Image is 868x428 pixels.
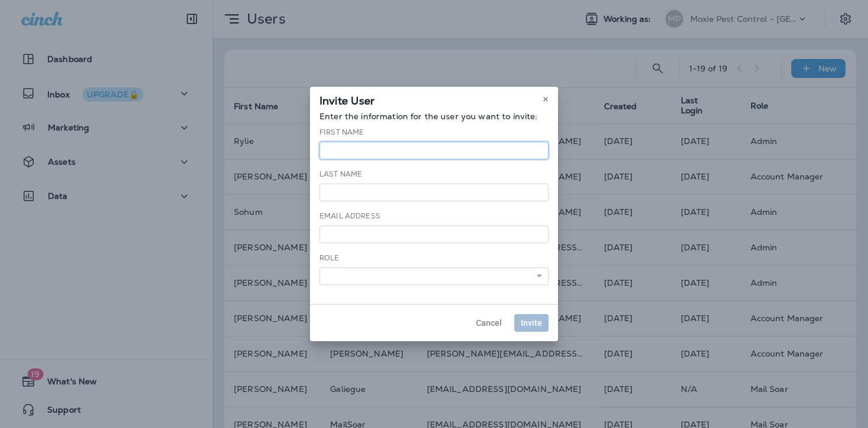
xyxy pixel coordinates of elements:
button: Invite [514,314,549,332]
p: Enter the information for the user you want to invite: [319,112,549,121]
button: Cancel [469,314,508,332]
span: Invite [521,319,542,327]
span: Cancel [476,319,502,327]
label: First Name [319,128,364,137]
label: Email Address [319,211,380,221]
label: Role [319,253,340,263]
label: Last Name [319,169,362,179]
div: Invite User [310,87,558,112]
